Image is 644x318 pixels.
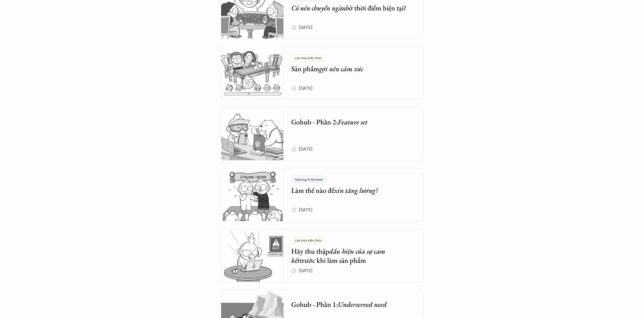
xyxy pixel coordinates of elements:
em: gợi nên cảm xúc [319,64,363,73]
h5: Sản phẩm [291,64,408,73]
p: 🕔 [DATE] [291,267,313,274]
p: Lúa hóa kiến thức [295,56,322,60]
p: 🕔 [DATE] [291,206,313,214]
h5: Làm thế nào để [291,186,408,195]
h5: Gohub - Phần 2: [291,117,408,126]
h5: ở thời điểm hiện tại? [291,3,408,12]
p: 🕔 [DATE] [291,145,313,153]
em: Feature set [338,117,367,126]
p: 🕔 [DATE] [291,24,313,31]
em: xin tăng lương? [334,186,378,195]
a: Lúa hóa kiến thứcSản phẩmgợi nên cảm xúc🕔 [DATE] [221,46,423,100]
p: Healing & Mindset [295,178,323,181]
h5: Gohub - Phần 1: [291,300,408,309]
a: Healing & MindsetLàm thế nào đểxin tăng lương?🕔 [DATE] [221,168,423,221]
em: Có nên chuyển ngành [291,3,349,12]
a: Lúa hóa kiến thứcHãy thu thậpdấu hiệu của sự cam kếttrước khi làm sản phẩm🕔 [DATE] [221,229,423,282]
a: Gohub - Phần 2:Feature set🕔 [DATE] [221,107,423,160]
p: 🕔 [DATE] [291,84,313,92]
em: dấu hiệu của sự cam kết [291,247,387,265]
h5: Hãy thu thập trước khi làm sản phẩm [291,247,408,265]
em: Underserved need [338,300,387,309]
p: Lúa hóa kiến thức [295,238,322,242]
